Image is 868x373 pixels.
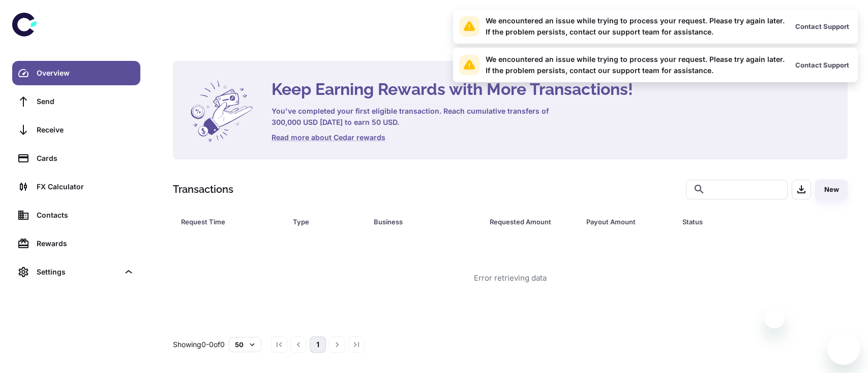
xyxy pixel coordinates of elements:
iframe: Close message [764,308,785,328]
div: We encountered an issue while trying to process your request. Please try again later. If the prob... [486,54,785,76]
div: We encountered an issue while trying to process your request. Please try again later. If the prob... [486,15,785,38]
button: Contact Support [793,57,852,73]
iframe: Button to launch messaging window [827,332,860,365]
button: Contact Support [793,19,852,34]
